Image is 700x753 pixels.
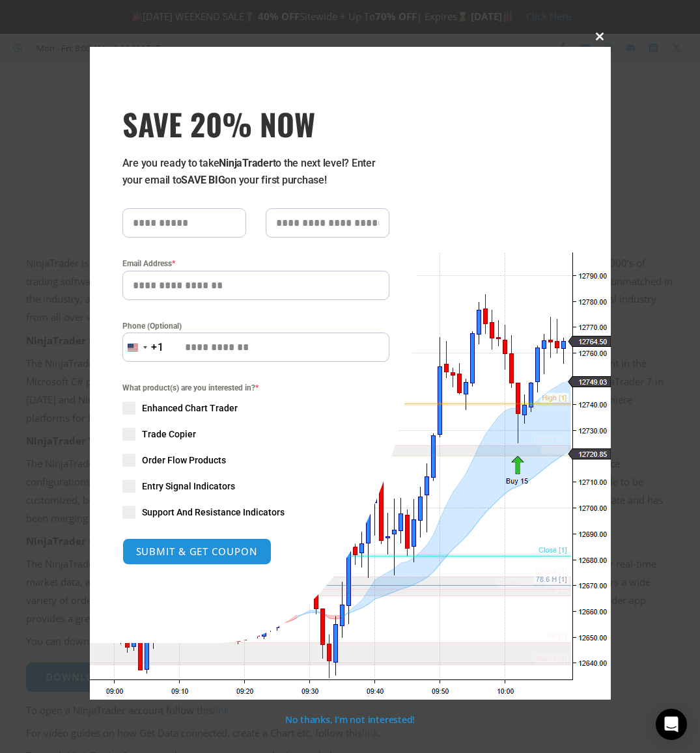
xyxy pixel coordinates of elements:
[151,339,164,356] div: +1
[122,105,389,142] span: SAVE 20% NOW
[142,454,226,467] span: Order Flow Products
[122,320,389,333] label: Phone (Optional)
[122,454,389,467] label: Order Flow Products
[656,709,687,740] div: Open Intercom Messenger
[122,480,389,493] label: Entry Signal Indicators
[181,174,225,186] strong: SAVE BIG
[122,538,272,565] button: SUBMIT & GET COUPON
[142,428,196,441] span: Trade Copier
[142,506,285,519] span: Support And Resistance Indicators
[122,506,389,519] label: Support And Resistance Indicators
[122,402,389,415] label: Enhanced Chart Trader
[285,713,415,726] a: No thanks, I’m not interested!
[142,402,238,415] span: Enhanced Chart Trader
[219,157,272,169] strong: NinjaTrader
[122,257,389,270] label: Email Address
[122,155,389,189] p: Are you ready to take to the next level? Enter your email to on your first purchase!
[122,381,389,394] span: What product(s) are you interested in?
[122,428,389,441] label: Trade Copier
[142,480,235,493] span: Entry Signal Indicators
[122,333,164,362] button: Selected country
